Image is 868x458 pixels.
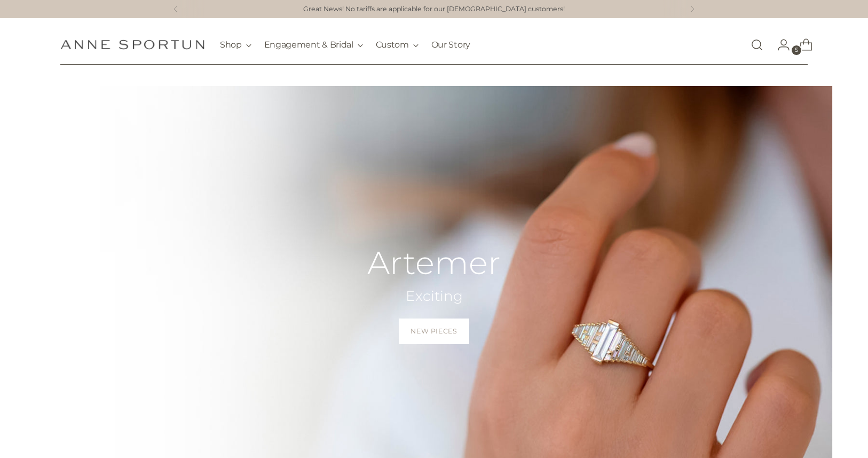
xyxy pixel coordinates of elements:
a: Our Story [431,33,470,57]
h2: Exciting [367,287,501,306]
span: 5 [792,45,801,55]
h2: Artemer [367,245,501,281]
button: Shop [220,33,251,57]
button: Custom [376,33,419,57]
button: Engagement & Bridal [264,33,363,57]
a: Great News! No tariffs are applicable for our [DEMOGRAPHIC_DATA] customers! [303,4,565,14]
a: Open search modal [746,34,768,56]
a: Anne Sportun Fine Jewellery [60,40,204,50]
a: New Pieces [399,319,469,344]
a: Open cart modal [791,34,812,56]
span: New Pieces [411,327,457,336]
a: Go to the account page [769,34,790,56]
